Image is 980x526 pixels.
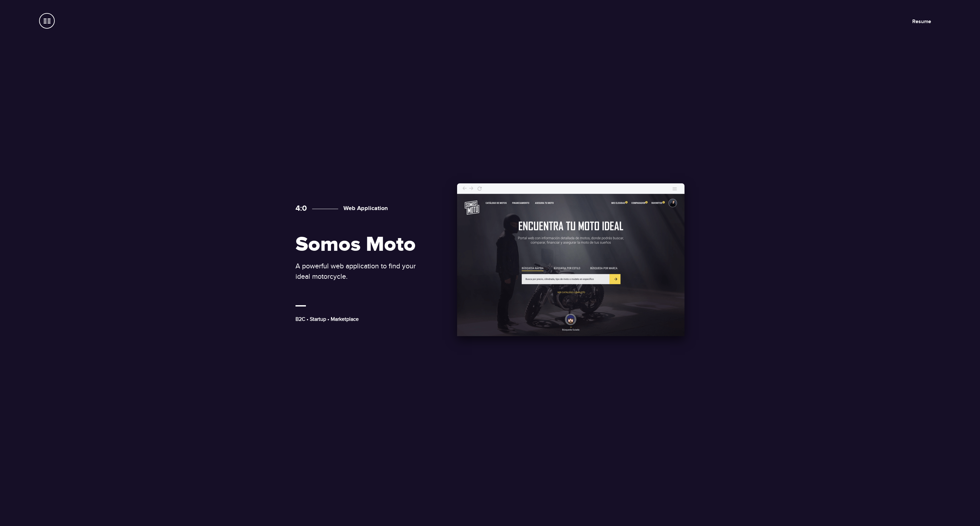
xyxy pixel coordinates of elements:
[457,183,685,336] img: Somos Moto
[295,234,426,256] h2: Somos Moto
[312,205,388,212] h3: Web Application
[295,316,359,322] span: B2C • Startup • Marketplace
[295,186,685,340] a: 4:0 Web Application Somos Moto A powerful web application to find your ideal motorcycle. B2C • St...
[912,18,931,25] a: Resume
[295,204,307,213] span: 4:0
[295,261,426,282] p: A powerful web application to find your ideal motorcycle.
